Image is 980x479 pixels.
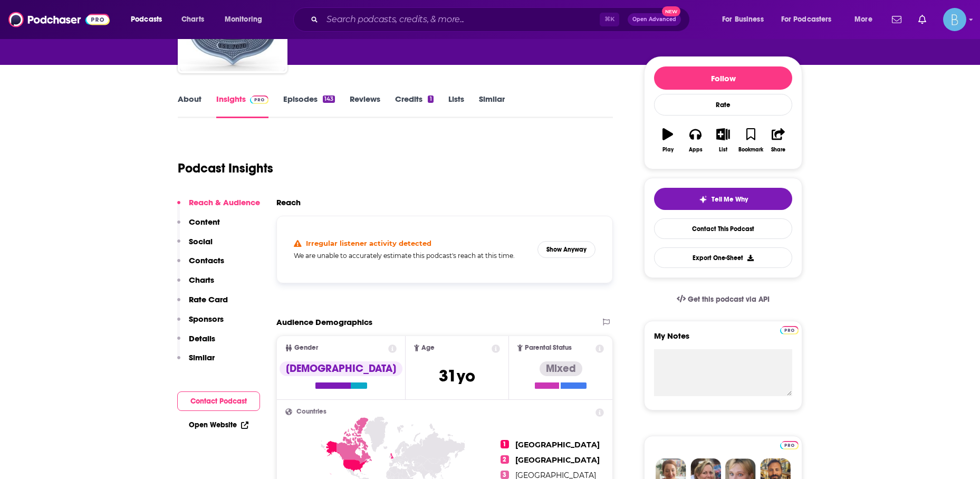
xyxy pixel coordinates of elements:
p: Sponsors [189,314,224,324]
p: Rate Card [189,294,228,304]
div: List [719,147,727,153]
a: InsightsPodchaser Pro [216,94,268,118]
p: Similar [189,352,215,362]
h2: Audience Demographics [276,317,372,327]
img: Podchaser - Follow, Share and Rate Podcasts [8,9,110,30]
a: Open Website [189,420,248,429]
span: Logged in as BLASTmedia [943,8,966,31]
button: Content [177,217,220,236]
p: Content [189,217,220,227]
button: Show profile menu [943,8,966,31]
span: For Podcasters [781,12,832,27]
span: New [662,6,681,16]
span: Open Advanced [632,17,676,22]
a: Lists [448,94,464,118]
span: [GEOGRAPHIC_DATA] [515,455,600,465]
p: Details [189,333,215,343]
p: Contacts [189,255,224,265]
button: open menu [715,11,777,28]
button: Export One-Sheet [654,247,792,268]
button: List [709,121,737,159]
div: Play [662,147,674,153]
button: open menu [217,11,276,28]
span: ⌘ K [600,13,619,26]
button: Details [177,333,215,353]
div: Bookmark [738,147,763,153]
span: 1 [501,440,509,448]
a: About [178,94,201,118]
div: [DEMOGRAPHIC_DATA] [280,361,402,376]
span: Get this podcast via API [688,295,770,304]
span: Parental Status [525,344,572,351]
img: User Profile [943,8,966,31]
a: Similar [479,94,505,118]
a: Episodes143 [283,94,335,118]
div: 143 [323,95,335,103]
a: Pro website [780,439,799,449]
a: Get this podcast via API [668,286,778,312]
label: My Notes [654,331,792,349]
button: Open AdvancedNew [628,13,681,26]
span: 3 [501,471,509,479]
h2: Reach [276,197,301,207]
span: Gender [294,344,318,351]
button: Play [654,121,681,159]
button: Reach & Audience [177,197,260,217]
img: Podchaser Pro [780,441,799,449]
button: Share [765,121,792,159]
button: Similar [177,352,215,372]
div: Search podcasts, credits, & more... [303,7,700,32]
span: Tell Me Why [712,195,748,204]
span: 31 yo [439,366,475,386]
p: Charts [189,275,214,285]
span: Countries [296,408,326,415]
div: Rate [654,94,792,116]
button: Sponsors [177,314,224,333]
h5: We are unable to accurately estimate this podcast's reach at this time. [294,252,529,260]
button: tell me why sparkleTell Me Why [654,188,792,210]
button: Contacts [177,255,224,275]
button: Follow [654,66,792,90]
img: Podchaser Pro [250,95,268,104]
h4: Irregular listener activity detected [306,239,431,247]
div: 1 [428,95,433,103]
button: Charts [177,275,214,294]
button: Apps [681,121,709,159]
button: Rate Card [177,294,228,314]
span: Monitoring [225,12,262,27]
img: Podchaser Pro [780,326,799,334]
div: Share [771,147,785,153]
span: More [854,12,872,27]
div: Mixed [540,361,582,376]
span: Age [421,344,435,351]
a: Show notifications dropdown [888,11,906,28]
button: Show Anyway [537,241,595,258]
button: Bookmark [737,121,764,159]
a: Credits1 [395,94,433,118]
div: Apps [689,147,703,153]
button: Social [177,236,213,256]
a: Contact This Podcast [654,218,792,239]
span: 2 [501,455,509,464]
p: Reach & Audience [189,197,260,207]
button: Contact Podcast [177,391,260,411]
p: Social [189,236,213,246]
button: open menu [847,11,886,28]
input: Search podcasts, credits, & more... [322,11,600,28]
h1: Podcast Insights [178,160,273,176]
img: tell me why sparkle [699,195,707,204]
a: Charts [175,11,210,28]
a: Show notifications dropdown [914,11,930,28]
span: [GEOGRAPHIC_DATA] [515,440,600,449]
span: Charts [181,12,204,27]
button: open menu [774,11,847,28]
a: Reviews [350,94,380,118]
span: Podcasts [131,12,162,27]
span: For Business [722,12,764,27]
button: open menu [123,11,176,28]
a: Pro website [780,324,799,334]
